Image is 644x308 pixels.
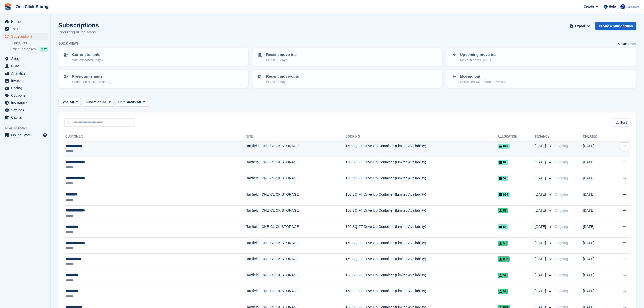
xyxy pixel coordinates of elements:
[246,189,346,205] td: Tanfield | ONE CLICK STORAGE
[3,33,48,40] a: menu
[554,160,568,164] span: Ongoing
[583,254,610,270] td: [DATE]
[535,256,547,262] span: [DATE]
[64,133,246,141] th: Customer
[345,189,497,205] td: 160 SQ FT Drive Up Container (Limited Availability)
[535,160,547,165] span: [DATE]
[12,41,48,45] a: Contracts
[11,25,42,32] span: Tasks
[266,74,299,79] p: Recent move-outs
[3,107,48,114] a: menu
[535,272,547,278] span: [DATE]
[3,62,48,70] a: menu
[554,289,568,293] span: Ongoing
[11,70,42,77] span: Analytics
[535,288,547,294] span: [DATE]
[3,18,48,25] a: menu
[345,286,497,302] td: 160 SQ FT Drive Up Container (Limited Availability)
[253,71,442,87] a: Recent move-outs In last 30 days
[345,221,497,238] td: 160 SQ FT Drive Up Container (Limited Availability)
[11,62,42,70] span: CRM
[246,221,346,238] td: Tanfield | ONE CLICK STORAGE
[554,241,568,245] span: Ongoing
[460,58,496,63] p: Move-in date > [DATE]
[583,205,610,221] td: [DATE]
[447,71,636,87] a: Moving out Cancelled with future move-out
[137,100,141,105] span: All
[58,29,99,35] p: Recurring billing plans
[11,107,42,114] span: Settings
[11,114,42,121] span: Capital
[345,173,497,189] td: 160 SQ FT Drive Up Container (Limited Availability)
[14,3,53,11] a: One Click Storage
[460,52,496,58] p: Upcoming move-ins
[595,22,636,30] a: Create a Subscription
[575,24,585,29] span: Export
[554,208,568,212] span: Ongoing
[3,70,48,77] a: menu
[554,257,568,261] span: Ongoing
[85,100,102,105] span: Allocation:
[246,205,346,221] td: Tanfield | ONE CLICK STORAGE
[266,79,299,84] p: In last 30 days
[11,18,42,25] span: Home
[70,100,74,105] span: All
[460,74,506,79] p: Moving out
[535,208,547,213] span: [DATE]
[266,58,296,63] p: In last 30 days
[72,79,111,84] p: Ended, no allocated unit(s)
[583,141,610,157] td: [DATE]
[345,133,497,141] th: Booking
[11,77,42,84] span: Invoices
[535,224,547,229] span: [DATE]
[246,141,346,157] td: Tanfield | ONE CLICK STORAGE
[3,55,48,62] a: menu
[246,237,346,254] td: Tanfield | ONE CLICK STORAGE
[5,125,50,130] span: Storefront
[583,286,610,302] td: [DATE]
[345,205,497,221] td: 160 SQ FT Drive Up Container (Limited Availability)
[498,160,508,165] span: 62
[583,270,610,286] td: [DATE]
[583,157,610,173] td: [DATE]
[72,74,111,79] p: Previous tenants
[59,49,248,65] a: Current tenants With allocated unit(s)
[345,141,497,157] td: 160 SQ FT Drive Up Container (Limited Availability)
[11,99,42,106] span: Insurance
[535,133,552,141] th: Tenancy
[3,77,48,84] a: menu
[498,256,510,262] span: 002
[58,41,79,46] h6: Quick views
[626,4,639,9] span: Account
[498,133,535,141] th: Allocation
[583,237,610,254] td: [DATE]
[253,49,442,65] a: Recent move-ins In last 30 days
[569,22,591,30] button: Export
[246,157,346,173] td: Tanfield | ONE CLICK STORAGE
[535,176,547,181] span: [DATE]
[584,4,594,9] span: Create
[345,254,497,270] td: 160 SQ FT Drive Up Container (Limited Availability)
[246,173,346,189] td: Tanfield | ONE CLICK STORAGE
[11,55,42,62] span: Sites
[620,120,627,125] span: Sort
[12,46,48,52] a: Price increases NEW
[12,47,36,52] span: Price increases
[583,221,610,238] td: [DATE]
[3,25,48,32] a: menu
[11,92,42,99] span: Coupons
[620,4,625,9] img: Thomas
[554,225,568,229] span: Ongoing
[535,240,547,246] span: [DATE]
[345,270,497,286] td: 160 SQ FT Drive Up Container (Limited Availability)
[554,192,568,196] span: Ongoing
[11,84,42,92] span: Pricing
[61,100,70,105] span: Type:
[246,254,346,270] td: Tanfield | ONE CLICK STORAGE
[246,286,346,302] td: Tanfield | ONE CLICK STORAGE
[535,192,547,197] span: [DATE]
[498,176,508,181] span: 59
[460,79,506,84] p: Cancelled with future move-out
[58,98,81,106] button: Type: All
[3,99,48,106] a: menu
